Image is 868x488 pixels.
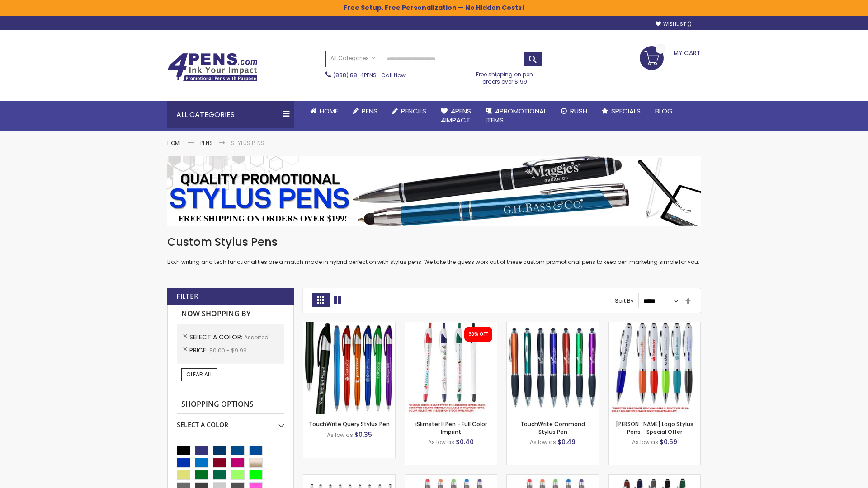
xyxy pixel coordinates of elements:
[570,106,587,116] span: Rush
[632,438,658,446] span: As low as
[428,438,454,446] span: As low as
[385,101,434,121] a: Pencils
[312,293,329,307] strong: Grid
[167,53,258,82] img: 4Pens Custom Pens and Promotional Products
[609,474,700,482] a: Custom Soft Touch® Metal Pens with Stylus-Assorted
[320,106,338,116] span: Home
[177,395,284,414] strong: Shopping Options
[660,437,677,446] span: $0.59
[181,368,217,381] a: Clear All
[330,55,376,62] span: All Categories
[362,106,377,116] span: Pens
[326,51,380,66] a: All Categories
[594,101,648,121] a: Specials
[167,235,701,249] h1: Custom Stylus Pens
[177,414,284,429] div: Select A Color
[200,139,213,147] a: Pens
[405,474,497,482] a: Islander Softy Gel Pen with Stylus-Assorted
[456,437,474,446] span: $0.40
[469,331,488,338] div: 30% OFF
[615,297,634,305] label: Sort By
[303,101,345,121] a: Home
[507,322,599,329] a: TouchWrite Command Stylus Pen-Assorted
[309,420,390,428] a: TouchWrite Query Stylus Pen
[401,106,426,116] span: Pencils
[244,333,269,341] span: Assorted
[333,71,407,79] span: - Call Now!
[557,437,576,446] span: $0.49
[327,431,353,439] span: As low as
[167,235,701,266] div: Both writing and tech functionalities are a match made in hybrid perfection with stylus pens. We ...
[167,139,182,147] a: Home
[467,67,543,85] div: Free shipping on pen orders over $199
[405,322,497,414] img: iSlimster II - Full Color-Assorted
[616,420,693,435] a: [PERSON_NAME] Logo Stylus Pens - Special Offer
[486,106,547,125] span: 4PROMOTIONAL ITEMS
[530,438,556,446] span: As low as
[189,346,209,355] span: Price
[209,347,247,354] span: $0.00 - $9.99
[231,139,264,147] strong: Stylus Pens
[167,101,294,128] div: All Categories
[189,333,244,342] span: Select A Color
[333,71,377,79] a: (888) 88-4PENS
[405,322,497,329] a: iSlimster II - Full Color-Assorted
[507,322,599,414] img: TouchWrite Command Stylus Pen-Assorted
[520,420,585,435] a: TouchWrite Command Stylus Pen
[345,101,385,121] a: Pens
[554,101,594,121] a: Rush
[478,101,554,131] a: 4PROMOTIONALITEMS
[176,291,198,301] strong: Filter
[177,305,284,324] strong: Now Shopping by
[303,474,395,482] a: Stiletto Advertising Stylus Pens-Assorted
[186,371,212,378] span: Clear All
[441,106,471,125] span: 4Pens 4impact
[648,101,680,121] a: Blog
[507,474,599,482] a: Islander Softy Gel with Stylus - ColorJet Imprint-Assorted
[656,21,692,28] a: Wishlist
[655,106,673,116] span: Blog
[354,430,372,439] span: $0.35
[303,322,395,329] a: TouchWrite Query Stylus Pen-Assorted
[609,322,700,329] a: Kimberly Logo Stylus Pens-Assorted
[609,322,700,414] img: Kimberly Logo Stylus Pens-Assorted
[167,156,701,226] img: Stylus Pens
[434,101,478,131] a: 4Pens4impact
[303,322,395,414] img: TouchWrite Query Stylus Pen-Assorted
[611,106,641,116] span: Specials
[415,420,487,435] a: iSlimster II Pen - Full Color Imprint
